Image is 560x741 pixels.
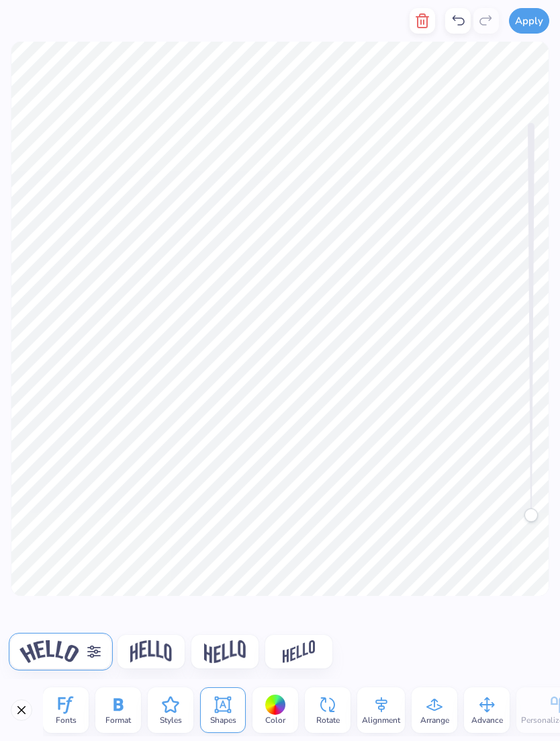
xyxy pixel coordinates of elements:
span: Format [105,715,131,726]
span: Fonts [56,715,77,726]
span: Advance [471,715,503,726]
img: Arc [19,640,79,663]
img: Flag [204,640,246,663]
span: Color [265,715,285,726]
span: Styles [160,715,182,726]
span: Arrange [420,715,449,726]
span: Shapes [210,715,236,726]
img: Arch [130,640,172,663]
span: Alignment [362,715,400,726]
button: Close [11,699,32,721]
img: Rise [283,640,316,663]
button: Apply [509,8,549,34]
div: Accessibility label [524,508,538,521]
span: Rotate [316,715,340,726]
